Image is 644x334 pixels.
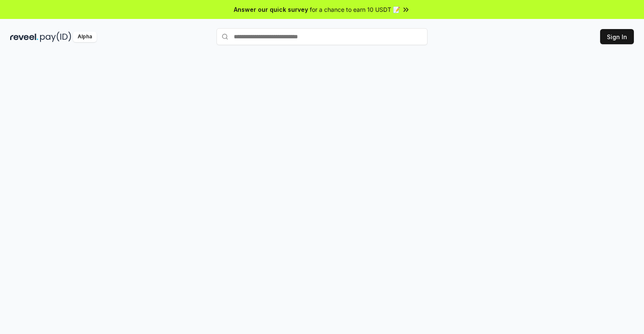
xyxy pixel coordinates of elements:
[73,32,97,42] div: Alpha
[310,5,400,14] span: for a chance to earn 10 USDT 📝
[10,32,38,42] img: reveel_dark
[234,5,308,14] span: Answer our quick survey
[600,29,634,44] button: Sign In
[40,32,71,42] img: pay_id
